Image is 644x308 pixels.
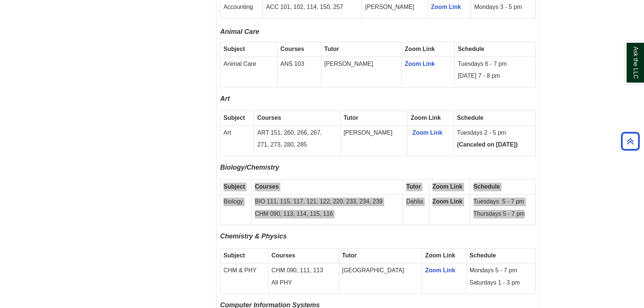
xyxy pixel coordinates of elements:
[257,141,337,149] p: 271, 273, 280, 285
[618,136,642,146] a: Back to Top
[431,4,461,10] a: Zoom Link
[220,125,254,156] td: Art
[223,115,245,121] strong: Subject
[266,3,359,12] p: ACC 101, 102, 114, 150, 257
[470,279,532,287] p: Saturdays 1 - 3 pm
[324,46,339,52] strong: Tutor
[473,183,500,190] strong: Schedule
[257,115,281,121] strong: Courses
[342,252,357,259] strong: Tutor
[220,164,279,171] span: Biology/Chemistry
[321,57,402,87] td: [PERSON_NAME]
[457,141,518,148] strong: (Canceled on [DATE])
[457,129,532,137] p: Tuesdays 2 - 5 pm
[223,183,245,190] strong: Subject
[432,198,463,205] a: Zoom Link
[458,72,532,80] p: [DATE] 7 - 8 pm
[271,252,295,259] strong: Courses
[412,129,442,136] a: Zoom Link
[458,46,484,52] strong: Schedule
[255,183,278,190] strong: Courses
[255,210,400,218] p: CHM 090, 113, 114, 115, 116
[405,61,435,67] a: Zoom Link
[470,266,532,275] p: Mondays 5 - 7 pm
[458,60,532,68] p: Tuesdays 6 - 7 pm
[255,198,400,206] p: BIO 111, 115, 117, 121, 122, 220, 233, 234, 239
[220,95,230,102] span: Art
[425,267,455,273] a: Zoom Link
[339,263,422,294] td: [GEOGRAPHIC_DATA]
[257,129,337,137] p: ART 151, 260, 266, 267,
[271,279,336,287] p: All PHY
[425,252,455,259] strong: Zoom Link
[344,115,358,121] strong: Tutor
[457,115,483,121] strong: Schedule
[473,198,532,206] p: Tuesdays 5 - 7 pm
[220,194,252,225] td: Biology
[223,252,245,259] strong: Subject
[280,46,304,52] strong: Courses
[410,115,441,121] strong: Zoom Link
[473,210,532,218] p: Thursdays 5 - 7 pm
[403,194,429,225] td: Dahlia
[220,232,287,240] span: Chemistry & Physics
[277,57,321,87] td: ANS 103
[340,125,408,156] td: [PERSON_NAME]
[223,46,245,52] strong: Subject
[271,266,336,275] p: CHM 090, 111, 113
[220,28,259,35] span: Animal Care
[405,46,435,52] strong: Zoom Link
[432,183,463,190] strong: Zoom Link
[470,252,496,259] strong: Schedule
[220,57,277,87] td: Animal Care
[474,3,532,12] p: Mondays 3 - 5 pm
[220,263,268,294] td: CHM & PHY
[406,183,421,190] strong: Tutor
